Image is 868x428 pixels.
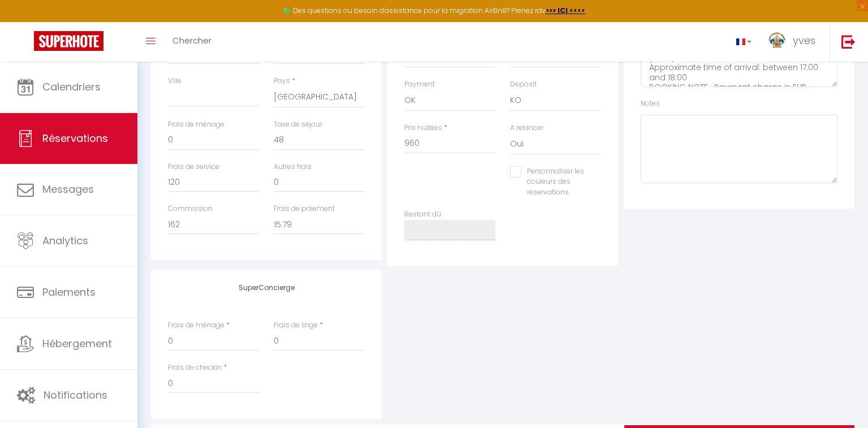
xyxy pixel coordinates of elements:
[274,76,290,87] label: Pays
[404,79,435,90] label: Payment
[42,182,94,196] span: Messages
[42,285,96,299] span: Paiements
[44,388,107,402] span: Notifications
[168,204,213,214] label: Commission
[34,31,103,51] img: Super Booking
[168,76,182,87] label: Ville
[274,320,318,331] label: Frais de linge
[521,166,587,198] label: Personnaliser les couleurs des réservations
[793,33,815,47] span: yves
[404,209,441,220] label: Restant dû
[510,79,537,90] label: Deposit
[168,362,222,373] label: Frais de checkin
[164,22,220,62] a: Chercher
[404,123,442,133] label: Prix nuitées
[168,320,224,331] label: Frais de ménage
[168,119,224,130] label: Frais de ménage
[760,22,830,62] a: ... yves
[274,204,335,214] label: Frais de paiement
[546,6,585,15] a: >>> ICI <<<<
[42,336,112,351] span: Hébergement
[510,123,543,133] label: A relancer
[274,162,312,172] label: Autres frais
[42,131,108,145] span: Réservations
[768,32,785,49] img: ...
[168,284,365,292] h4: SuperConcierge
[172,34,211,46] span: Chercher
[841,34,856,49] img: logout
[168,162,219,172] label: Frais de service
[42,80,101,94] span: Calendriers
[42,234,88,248] span: Analytics
[641,98,660,109] label: Notes
[274,119,322,130] label: Taxe de séjour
